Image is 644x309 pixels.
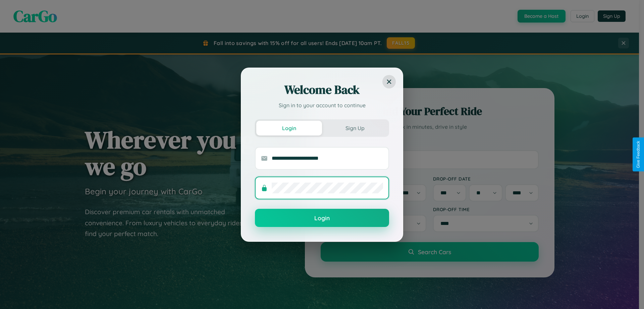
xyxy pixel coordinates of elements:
button: Login [256,121,322,136]
div: Give Feedback [636,141,641,168]
button: Sign Up [322,121,388,136]
h2: Welcome Back [255,82,389,98]
button: Login [255,209,389,227]
p: Sign in to your account to continue [255,101,389,109]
